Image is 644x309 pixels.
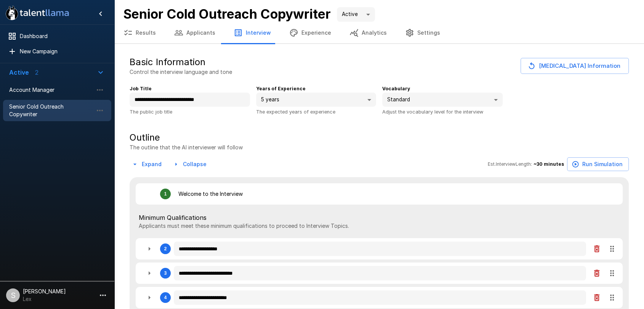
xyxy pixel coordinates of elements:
[123,6,331,22] b: Senior Cold Outreach Copywriter
[533,161,564,167] b: ~ 30 minutes
[256,86,306,91] b: Years of Experience
[130,157,165,171] button: Expand
[488,160,532,168] span: Est. Interview Length:
[382,86,410,91] b: Vocabulary
[382,93,503,107] div: Standard
[130,131,243,144] h5: Outline
[136,263,623,284] div: 3
[136,238,623,259] div: 2
[567,157,629,171] button: Run Simulation
[130,144,243,151] p: The outline that the AI interviewer will follow
[396,22,449,43] button: Settings
[165,22,224,43] button: Applicants
[340,22,396,43] button: Analytics
[164,295,167,300] div: 4
[164,191,167,197] div: 1
[224,22,280,43] button: Interview
[521,58,629,74] button: [MEDICAL_DATA] Information
[337,7,375,22] div: Active
[139,222,620,230] p: Applicants must meet these minimum qualifications to proceed to Interview Topics.
[130,108,250,116] p: The public job title
[171,157,210,171] button: Collapse
[130,56,205,68] h5: Basic Information
[256,93,376,107] div: 5 years
[382,108,503,116] p: Adjust the vocabulary level for the interview
[130,68,232,76] p: Control the interview language and tone
[178,190,243,198] p: Welcome to the Interview
[130,86,152,91] b: Job Title
[280,22,340,43] button: Experience
[256,108,376,116] p: The expected years of experience
[114,22,165,43] button: Results
[136,287,623,308] div: 4
[164,246,167,251] div: 2
[139,213,620,222] span: Minimum Qualifications
[164,271,167,276] div: 3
